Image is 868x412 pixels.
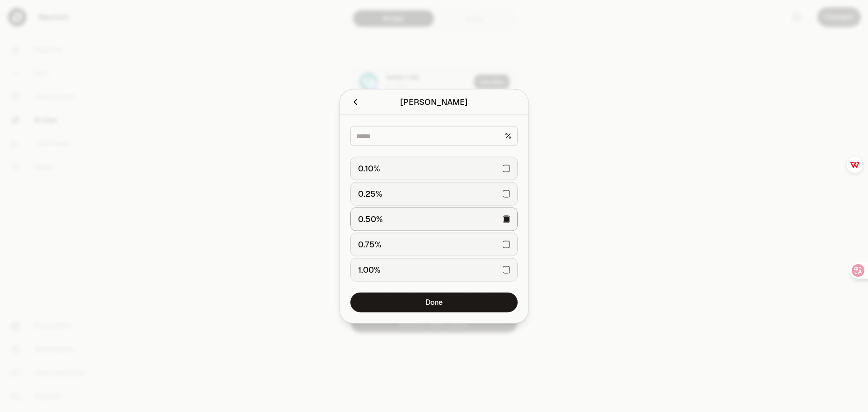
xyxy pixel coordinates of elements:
div: 0.25% [358,189,382,198]
div: [PERSON_NAME] [400,95,468,108]
button: 1.00% [350,258,518,281]
button: Done [350,292,518,312]
button: 0.10% [350,156,518,180]
button: 0.25% [350,182,518,205]
button: 0.75% [350,232,518,256]
button: 0.50% [350,207,518,231]
div: 0.75% [358,240,382,249]
div: 0.50% [358,214,383,223]
div: 0.10% [358,164,380,173]
div: 1.00% [358,265,381,274]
